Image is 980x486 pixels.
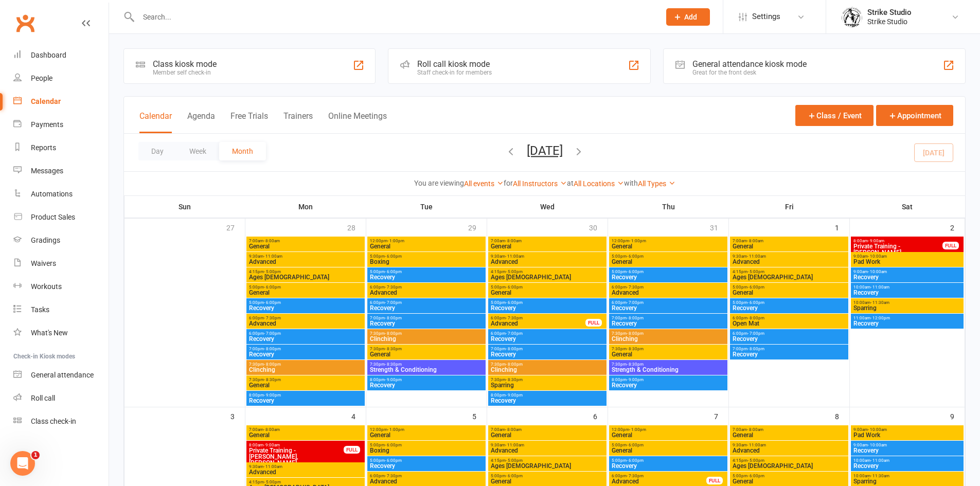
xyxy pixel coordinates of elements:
[732,300,846,305] span: 5:00pm
[611,243,725,249] span: General
[369,316,484,320] span: 7:00pm
[629,427,646,432] span: - 1:00pm
[506,362,523,367] span: - 8:00pm
[369,336,484,342] span: Clinching
[627,316,644,320] span: - 8:00pm
[611,427,725,432] span: 12:00pm
[505,443,524,447] span: - 11:00am
[611,367,725,373] span: Strength & Conditioning
[248,382,363,388] span: General
[369,269,484,274] span: 5:00pm
[263,427,280,432] span: - 8:00am
[153,69,217,76] div: Member self check-in
[506,285,523,290] span: - 6:00pm
[490,398,604,404] span: Recovery
[942,242,959,249] div: FULL
[369,254,484,259] span: 5:00pm
[506,316,523,320] span: - 7:30pm
[611,432,725,438] span: General
[867,8,912,17] div: Strike Studio
[868,254,887,259] span: - 10:00am
[248,377,363,382] span: 7:30pm
[369,300,484,305] span: 6:00pm
[732,274,846,280] span: Ages [DEMOGRAPHIC_DATA]
[248,393,363,398] span: 8:00pm
[732,305,846,311] span: Recovery
[505,427,522,432] span: - 8:00am
[248,427,363,432] span: 7:00am
[13,44,109,67] a: Dashboard
[611,351,725,357] span: General
[868,269,887,274] span: - 10:00am
[248,398,363,404] span: Recovery
[732,336,846,342] span: Recovery
[13,410,109,433] a: Class kiosk mode
[135,10,653,24] input: Search...
[31,282,62,291] div: Workouts
[385,269,402,274] span: - 6:00pm
[248,285,363,290] span: 5:00pm
[490,259,604,265] span: Advanced
[248,316,363,320] span: 6:00pm
[747,443,766,447] span: - 11:00am
[248,290,363,296] span: General
[248,274,363,280] span: Ages [DEMOGRAPHIC_DATA]
[627,377,644,382] span: - 9:00pm
[264,362,281,367] span: - 8:00pm
[264,316,281,320] span: - 7:30pm
[31,451,40,459] span: 1
[490,320,586,327] span: Advanced
[369,458,484,463] span: 5:00pm
[366,196,487,218] th: Tue
[611,259,725,265] span: General
[611,239,725,243] span: 12:00pm
[385,300,402,305] span: - 7:00pm
[853,254,961,259] span: 9:00am
[868,427,887,432] span: - 10:00am
[732,447,846,454] span: Advanced
[369,259,484,265] span: Boxing
[31,167,63,175] div: Messages
[490,447,604,454] span: Advanced
[611,362,725,367] span: 7:30pm
[13,136,109,159] a: Reports
[505,254,524,259] span: - 11:00am
[506,458,523,463] span: - 5:00pm
[385,254,402,259] span: - 6:00pm
[732,443,846,447] span: 9:30am
[264,331,281,336] span: - 7:00pm
[263,239,280,243] span: - 8:00am
[747,347,764,351] span: - 8:00pm
[835,407,849,424] div: 8
[867,17,912,26] div: Strike Studio
[506,393,523,398] span: - 9:00pm
[347,219,366,236] div: 28
[248,432,363,438] span: General
[611,347,725,351] span: 7:30pm
[732,320,846,327] span: Open Mat
[31,371,94,379] div: General attendance
[747,316,764,320] span: - 8:00pm
[31,74,52,82] div: People
[176,142,219,160] button: Week
[747,427,763,432] span: - 8:00am
[710,219,728,236] div: 31
[714,407,728,424] div: 7
[13,387,109,410] a: Roll call
[490,274,604,280] span: Ages [DEMOGRAPHIC_DATA]
[248,300,363,305] span: 5:00pm
[369,432,484,438] span: General
[369,305,484,311] span: Recovery
[627,347,644,351] span: - 8:30pm
[747,239,763,243] span: - 8:00am
[248,305,363,311] span: Recovery
[490,427,604,432] span: 7:00am
[490,443,604,447] span: 9:30am
[752,5,780,28] span: Settings
[490,393,604,398] span: 8:00pm
[248,243,363,249] span: General
[13,206,109,229] a: Product Sales
[666,8,710,26] button: Add
[490,458,604,463] span: 4:15pm
[369,367,484,373] span: Strength & Conditioning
